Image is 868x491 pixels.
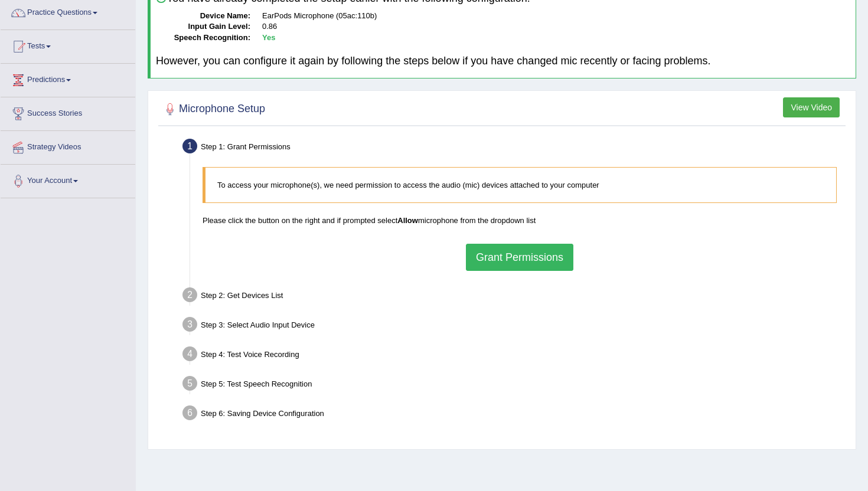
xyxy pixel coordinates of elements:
button: View Video [783,97,840,117]
dd: 0.86 [262,21,850,32]
h4: However, you can configure it again by following the steps below if you have changed mic recently... [156,55,850,67]
a: Success Stories [1,97,135,127]
div: Step 2: Get Devices List [177,284,850,310]
b: Yes [262,33,275,42]
h2: Microphone Setup [161,100,265,118]
a: Your Account [1,165,135,194]
div: Step 1: Grant Permissions [177,135,850,161]
a: Strategy Videos [1,131,135,161]
div: Step 4: Test Voice Recording [177,343,850,369]
dt: Input Gain Level: [156,21,250,32]
p: To access your microphone(s), we need permission to access the audio (mic) devices attached to yo... [217,179,824,191]
dt: Device Name: [156,11,250,22]
a: Tests [1,30,135,60]
dd: EarPods Microphone (05ac:110b) [262,11,850,22]
div: Step 3: Select Audio Input Device [177,313,850,339]
div: Step 5: Test Speech Recognition [177,372,850,398]
p: Please click the button on the right and if prompted select microphone from the dropdown list [203,215,837,226]
button: Grant Permissions [466,244,573,271]
div: Step 6: Saving Device Configuration [177,402,850,428]
b: Allow [397,216,418,225]
a: Predictions [1,64,135,93]
dt: Speech Recognition: [156,32,250,44]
